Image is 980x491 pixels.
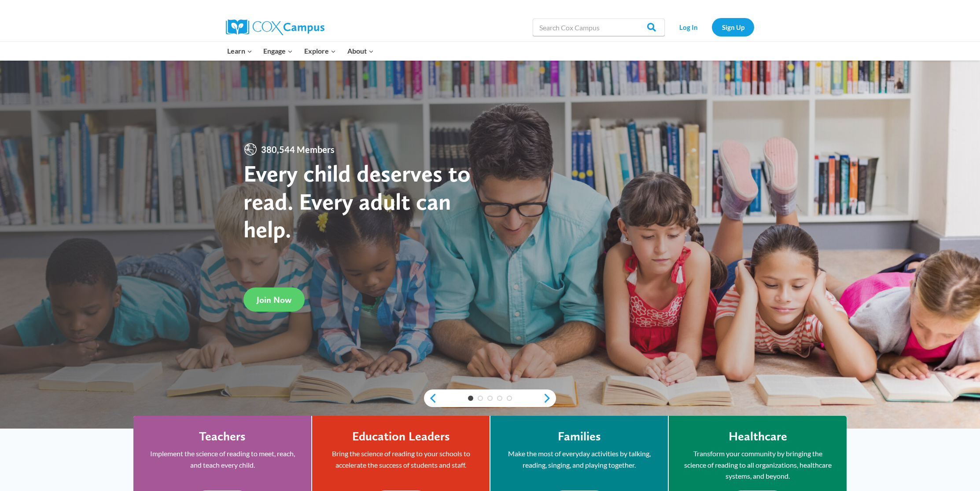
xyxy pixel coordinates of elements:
p: Make the most of everyday activities by talking, reading, singing, and playing together. [504,448,655,470]
h4: Families [558,429,601,444]
strong: Every child deserves to read. Every adult can help. [243,159,471,243]
nav: Primary Navigation [221,42,379,60]
h4: Teachers [199,429,246,444]
h4: Education Leaders [352,429,450,444]
a: Join Now [243,287,305,312]
a: 5 [507,396,512,401]
p: Transform your community by bringing the science of reading to all organizations, healthcare syst... [682,448,833,482]
a: next [543,393,556,404]
p: Bring the science of reading to your schools to accelerate the success of students and staff. [325,448,476,470]
span: 380,544 Members [258,142,338,156]
input: Search Cox Campus [533,18,665,36]
h4: Healthcare [729,429,787,444]
span: Explore [304,45,336,57]
span: About [347,45,374,57]
a: 3 [487,396,493,401]
span: Join Now [257,295,291,305]
a: Log In [669,18,707,36]
a: Sign Up [712,18,754,36]
a: 4 [497,396,502,401]
nav: Secondary Navigation [669,18,754,36]
span: Engage [263,45,293,57]
a: previous [424,393,437,404]
a: 1 [468,396,473,401]
p: Implement the science of reading to meet, reach, and teach every child. [147,448,298,470]
a: 2 [478,396,483,401]
img: Cox Campus [226,19,324,35]
div: content slider buttons [424,389,556,407]
span: Learn [227,45,252,57]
